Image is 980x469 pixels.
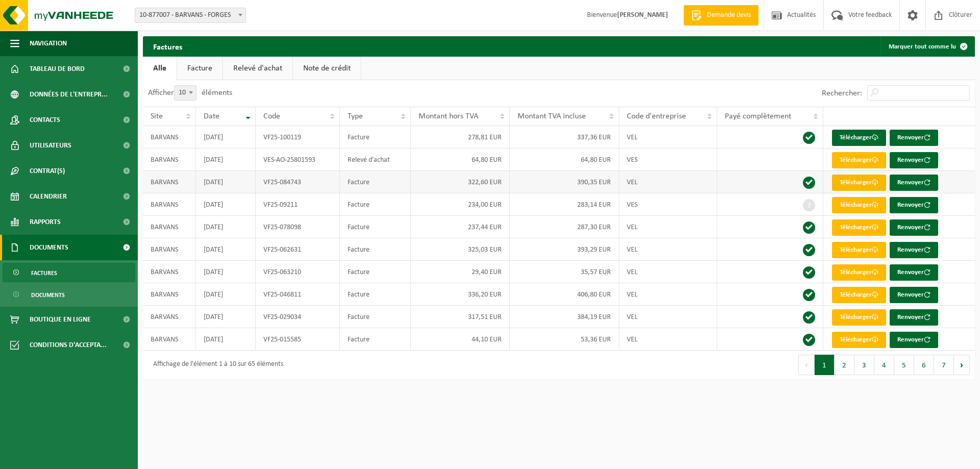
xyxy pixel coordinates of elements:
td: BARVANS [143,238,196,261]
span: Montant hors TVA [419,112,478,120]
td: Relevé d'achat [340,149,411,171]
strong: [PERSON_NAME] [617,11,668,19]
td: Facture [340,171,411,193]
td: VF25-062631 [256,238,340,261]
a: Télécharger [832,309,886,326]
td: BARVANS [143,328,196,351]
td: VF25-015585 [256,328,340,351]
a: Documents [3,285,135,304]
a: Télécharger [832,175,886,191]
button: Renvoyer [890,287,938,303]
button: Previous [798,355,815,375]
button: Renvoyer [890,197,938,213]
td: VEL [619,261,717,283]
td: Facture [340,126,411,149]
span: Date [204,112,219,120]
td: BARVANS [143,283,196,306]
button: Renvoyer [890,264,938,281]
td: BARVANS [143,306,196,328]
a: Télécharger [832,130,886,146]
button: Renvoyer [890,175,938,191]
button: 7 [934,355,954,375]
button: Renvoyer [890,242,938,258]
td: [DATE] [196,149,256,171]
td: [DATE] [196,261,256,283]
td: VES [619,193,717,216]
td: 283,14 EUR [510,193,620,216]
td: [DATE] [196,216,256,238]
td: 44,10 EUR [411,328,510,351]
span: Factures [31,263,57,283]
button: 2 [835,355,854,375]
td: Facture [340,193,411,216]
span: Utilisateurs [30,133,71,158]
button: 6 [914,355,934,375]
td: 325,03 EUR [411,238,510,261]
td: VF25-078098 [256,216,340,238]
button: 1 [815,355,835,375]
span: 10-877007 - BARVANS - FORGES [135,8,246,22]
a: Télécharger [832,219,886,236]
a: Télécharger [832,287,886,303]
td: Facture [340,306,411,328]
td: BARVANS [143,171,196,193]
td: 64,80 EUR [411,149,510,171]
span: Code d'entreprise [627,112,686,120]
td: Facture [340,261,411,283]
td: 237,44 EUR [411,216,510,238]
td: VEL [619,238,717,261]
td: 29,40 EUR [411,261,510,283]
td: VEL [619,283,717,306]
td: Facture [340,328,411,351]
span: Tableau de bord [30,56,85,82]
td: 35,57 EUR [510,261,620,283]
span: Boutique en ligne [30,307,91,332]
a: Demande devis [683,5,758,26]
span: Documents [30,235,68,260]
td: VF25-084743 [256,171,340,193]
span: Documents [31,285,65,305]
label: Afficher éléments [148,89,232,97]
a: Télécharger [832,264,886,281]
a: Facture [177,57,223,80]
td: VEL [619,216,717,238]
td: [DATE] [196,306,256,328]
td: VEL [619,171,717,193]
button: Renvoyer [890,130,938,146]
a: Alle [143,57,177,80]
span: Demande devis [704,10,753,20]
button: Marquer tout comme lu [880,36,974,57]
button: 4 [874,355,894,375]
td: 53,36 EUR [510,328,620,351]
button: Next [954,355,970,375]
button: Renvoyer [890,309,938,326]
td: 393,29 EUR [510,238,620,261]
td: [DATE] [196,171,256,193]
span: 10 [175,86,196,100]
span: Contacts [30,107,60,133]
button: Renvoyer [890,152,938,168]
a: Relevé d'achat [223,57,292,80]
td: BARVANS [143,261,196,283]
button: Renvoyer [890,219,938,236]
td: 317,51 EUR [411,306,510,328]
span: 10-877007 - BARVANS - FORGES [135,8,246,23]
span: Montant TVA incluse [518,112,586,120]
td: 337,36 EUR [510,126,620,149]
td: Facture [340,216,411,238]
td: VEL [619,306,717,328]
button: Renvoyer [890,332,938,348]
td: VF25-029034 [256,306,340,328]
span: Calendrier [30,184,67,209]
td: [DATE] [196,238,256,261]
td: VF25-100119 [256,126,340,149]
span: Contrat(s) [30,158,65,184]
td: 287,30 EUR [510,216,620,238]
td: [DATE] [196,126,256,149]
td: VF25-063210 [256,261,340,283]
td: BARVANS [143,216,196,238]
td: Facture [340,283,411,306]
td: VEL [619,328,717,351]
span: Code [263,112,280,120]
